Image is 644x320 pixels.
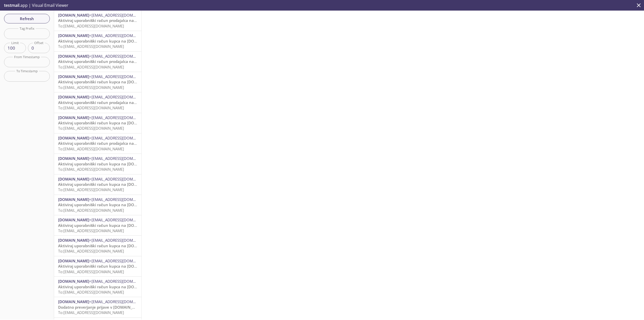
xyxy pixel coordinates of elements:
[58,59,166,64] span: Aktiviraj uporabniški račun prodajalca na [DOMAIN_NAME]
[58,135,89,140] span: [DOMAIN_NAME]
[89,197,154,202] span: <[EMAIL_ADDRESS][DOMAIN_NAME]>
[54,154,141,174] div: [DOMAIN_NAME]<[EMAIL_ADDRESS][DOMAIN_NAME]>Aktiviraj uporabniški račun kupca na [DOMAIN_NAME]To:[...
[89,156,154,161] span: <[EMAIL_ADDRESS][DOMAIN_NAME]>
[54,72,141,92] div: [DOMAIN_NAME]<[EMAIL_ADDRESS][DOMAIN_NAME]>Aktiviraj uporabniški račun kupca na [DOMAIN_NAME]To:[...
[89,115,154,120] span: <[EMAIL_ADDRESS][DOMAIN_NAME]>
[58,305,144,310] span: Dodatno preverjanje prijave v [DOMAIN_NAME]
[89,238,154,243] span: <[EMAIL_ADDRESS][DOMAIN_NAME]>
[58,243,158,248] span: Aktiviraj uporabniški račun kupca na [DOMAIN_NAME]
[58,187,124,192] span: To: [EMAIL_ADDRESS][DOMAIN_NAME]
[58,197,89,202] span: [DOMAIN_NAME]
[58,238,89,243] span: [DOMAIN_NAME]
[58,54,89,59] span: [DOMAIN_NAME]
[58,264,158,269] span: Aktiviraj uporabniški račun kupca na [DOMAIN_NAME]
[89,74,154,79] span: <[EMAIL_ADDRESS][DOMAIN_NAME]>
[58,269,124,274] span: To: [EMAIL_ADDRESS][DOMAIN_NAME]
[89,176,154,182] span: <[EMAIL_ADDRESS][DOMAIN_NAME]>
[54,236,141,256] div: [DOMAIN_NAME]<[EMAIL_ADDRESS][DOMAIN_NAME]>Aktiviraj uporabniški račun kupca na [DOMAIN_NAME]To:[...
[4,14,50,23] button: Refresh
[54,195,141,215] div: [DOMAIN_NAME]<[EMAIL_ADDRESS][DOMAIN_NAME]>Aktiviraj uporabniški račun kupca na [DOMAIN_NAME]To:[...
[58,141,166,146] span: Aktiviraj uporabniški račun prodajalca na [DOMAIN_NAME]
[58,94,89,99] span: [DOMAIN_NAME]
[58,23,124,28] span: To: [EMAIL_ADDRESS][DOMAIN_NAME]
[54,277,141,297] div: [DOMAIN_NAME]<[EMAIL_ADDRESS][DOMAIN_NAME]>Aktiviraj uporabniški račun kupca na [DOMAIN_NAME]To:[...
[58,202,158,207] span: Aktiviraj uporabniški račun kupca na [DOMAIN_NAME]
[54,52,141,72] div: [DOMAIN_NAME]<[EMAIL_ADDRESS][DOMAIN_NAME]>Aktiviraj uporabniški račun prodajalca na [DOMAIN_NAME...
[58,120,158,125] span: Aktiviraj uporabniški račun kupca na [DOMAIN_NAME]
[54,174,141,195] div: [DOMAIN_NAME]<[EMAIL_ADDRESS][DOMAIN_NAME]>Aktiviraj uporabniški račun kupca na [DOMAIN_NAME]To:[...
[89,279,154,284] span: <[EMAIL_ADDRESS][DOMAIN_NAME]>
[54,297,141,317] div: [DOMAIN_NAME]<[EMAIL_ADDRESS][DOMAIN_NAME]>Dodatno preverjanje prijave v [DOMAIN_NAME]To:[EMAIL_A...
[58,258,89,263] span: [DOMAIN_NAME]
[58,64,124,69] span: To: [EMAIL_ADDRESS][DOMAIN_NAME]
[58,115,89,120] span: [DOMAIN_NAME]
[58,176,89,182] span: [DOMAIN_NAME]
[58,208,124,213] span: To: [EMAIL_ADDRESS][DOMAIN_NAME]
[58,39,158,44] span: Aktiviraj uporabniški račun kupca na [DOMAIN_NAME]
[58,279,89,284] span: [DOMAIN_NAME]
[58,228,124,233] span: To: [EMAIL_ADDRESS][DOMAIN_NAME]
[58,126,124,131] span: To: [EMAIL_ADDRESS][DOMAIN_NAME]
[58,100,166,105] span: Aktiviraj uporabniški račun prodajalca na [DOMAIN_NAME]
[58,105,124,110] span: To: [EMAIL_ADDRESS][DOMAIN_NAME]
[58,156,89,161] span: [DOMAIN_NAME]
[58,167,124,172] span: To: [EMAIL_ADDRESS][DOMAIN_NAME]
[4,3,19,8] span: testmail
[58,18,166,23] span: Aktiviraj uporabniški račun prodajalca na [DOMAIN_NAME]
[54,113,141,133] div: [DOMAIN_NAME]<[EMAIL_ADDRESS][DOMAIN_NAME]>Aktiviraj uporabniški račun kupca na [DOMAIN_NAME]To:[...
[58,310,124,315] span: To: [EMAIL_ADDRESS][DOMAIN_NAME]
[58,182,158,187] span: Aktiviraj uporabniški račun kupca na [DOMAIN_NAME]
[89,13,154,18] span: <[EMAIL_ADDRESS][DOMAIN_NAME]>
[58,44,124,49] span: To: [EMAIL_ADDRESS][DOMAIN_NAME]
[58,284,158,289] span: Aktiviraj uporabniški račun kupca na [DOMAIN_NAME]
[54,215,141,235] div: [DOMAIN_NAME]<[EMAIL_ADDRESS][DOMAIN_NAME]>Aktiviraj uporabniški račun kupca na [DOMAIN_NAME]To:[...
[89,94,154,99] span: <[EMAIL_ADDRESS][DOMAIN_NAME]>
[89,217,154,222] span: <[EMAIL_ADDRESS][DOMAIN_NAME]>
[58,85,124,90] span: To: [EMAIL_ADDRESS][DOMAIN_NAME]
[58,161,158,166] span: Aktiviraj uporabniški račun kupca na [DOMAIN_NAME]
[58,74,89,79] span: [DOMAIN_NAME]
[58,146,124,151] span: To: [EMAIL_ADDRESS][DOMAIN_NAME]
[58,79,158,84] span: Aktiviraj uporabniški račun kupca na [DOMAIN_NAME]
[58,13,89,18] span: [DOMAIN_NAME]
[54,11,141,31] div: [DOMAIN_NAME]<[EMAIL_ADDRESS][DOMAIN_NAME]>Aktiviraj uporabniški račun prodajalca na [DOMAIN_NAME...
[58,33,89,38] span: [DOMAIN_NAME]
[54,133,141,154] div: [DOMAIN_NAME]<[EMAIL_ADDRESS][DOMAIN_NAME]>Aktiviraj uporabniški račun prodajalca na [DOMAIN_NAME...
[58,223,158,228] span: Aktiviraj uporabniški račun kupca na [DOMAIN_NAME]
[89,54,154,59] span: <[EMAIL_ADDRESS][DOMAIN_NAME]>
[8,15,46,22] span: Refresh
[89,299,154,304] span: <[EMAIL_ADDRESS][DOMAIN_NAME]>
[89,33,154,38] span: <[EMAIL_ADDRESS][DOMAIN_NAME]>
[58,299,89,304] span: [DOMAIN_NAME]
[58,217,89,222] span: [DOMAIN_NAME]
[89,258,154,263] span: <[EMAIL_ADDRESS][DOMAIN_NAME]>
[58,290,124,295] span: To: [EMAIL_ADDRESS][DOMAIN_NAME]
[89,135,154,140] span: <[EMAIL_ADDRESS][DOMAIN_NAME]>
[54,92,141,113] div: [DOMAIN_NAME]<[EMAIL_ADDRESS][DOMAIN_NAME]>Aktiviraj uporabniški račun prodajalca na [DOMAIN_NAME...
[54,256,141,276] div: [DOMAIN_NAME]<[EMAIL_ADDRESS][DOMAIN_NAME]>Aktiviraj uporabniški račun kupca na [DOMAIN_NAME]To:[...
[54,31,141,51] div: [DOMAIN_NAME]<[EMAIL_ADDRESS][DOMAIN_NAME]>Aktiviraj uporabniški račun kupca na [DOMAIN_NAME]To:[...
[58,248,124,254] span: To: [EMAIL_ADDRESS][DOMAIN_NAME]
